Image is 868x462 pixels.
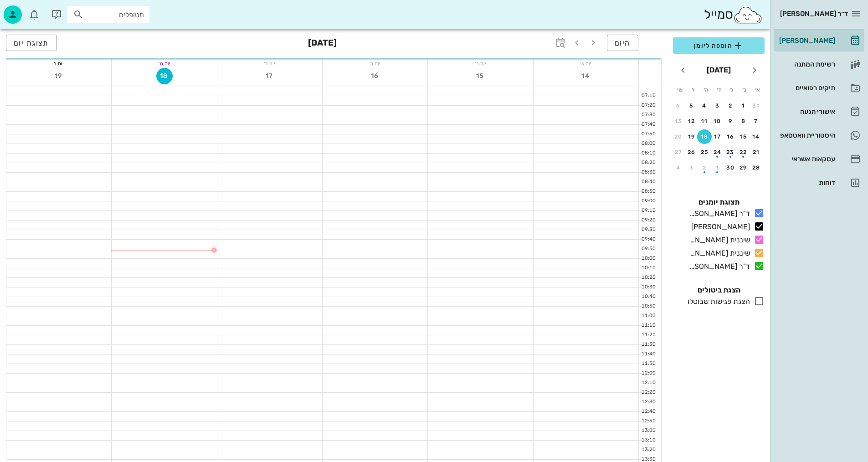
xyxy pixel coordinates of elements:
[749,145,764,159] button: 21
[367,72,383,80] span: 16
[367,68,383,84] button: 16
[736,129,751,144] button: 15
[639,331,657,339] div: 11:20
[777,37,835,44] div: [PERSON_NAME]
[749,103,764,109] div: 31
[534,59,638,68] div: יום א׳
[308,35,337,53] h3: [DATE]
[774,101,864,123] a: אישורי הגעה
[673,285,765,296] h4: הצגת ביטולים
[639,417,657,425] div: 12:50
[639,226,657,234] div: 09:30
[639,264,657,272] div: 10:10
[687,82,699,98] th: ו׳
[723,129,738,144] button: 16
[686,208,750,219] div: ד"ר [PERSON_NAME]
[749,164,764,171] div: 28
[157,72,172,80] span: 18
[723,149,738,155] div: 23
[749,160,764,175] button: 28
[710,160,725,175] button: 1
[671,133,686,140] div: 20
[639,398,657,406] div: 12:30
[749,114,764,128] button: 7
[684,103,699,109] div: 5
[615,39,631,47] span: היום
[749,149,764,155] div: 21
[710,114,725,128] button: 10
[27,7,32,13] span: תג
[774,77,864,99] a: תיקים רפואיים
[686,248,750,259] div: שיננית [PERSON_NAME]
[14,39,49,47] span: תצוגת יום
[710,129,725,144] button: 17
[736,103,751,109] div: 1
[262,68,278,84] button: 17
[671,145,686,159] button: 27
[684,296,750,307] div: הצגת פגישות שבוטלו
[6,59,111,68] div: יום ו׳
[639,389,657,396] div: 12:20
[639,149,657,157] div: 08:10
[774,30,864,51] a: [PERSON_NAME]
[749,129,764,144] button: 14
[710,103,725,109] div: 3
[777,132,835,139] div: היסטוריית וואטסאפ
[710,149,725,155] div: 24
[639,255,657,262] div: 10:00
[639,312,657,320] div: 11:00
[578,72,594,80] span: 14
[736,118,751,124] div: 8
[710,164,725,171] div: 1
[739,82,750,98] th: ב׳
[686,261,750,272] div: ד"ר [PERSON_NAME]
[723,164,738,171] div: 30
[684,114,699,128] button: 12
[780,10,848,18] span: ד״ר [PERSON_NAME]
[639,178,657,186] div: 08:40
[710,145,725,159] button: 24
[671,129,686,144] button: 20
[684,160,699,175] button: 3
[700,82,712,98] th: ה׳
[736,160,751,175] button: 29
[697,129,712,144] button: 18
[686,235,750,246] div: שיננית [PERSON_NAME]
[671,164,686,171] div: 4
[710,118,725,124] div: 10
[473,68,489,84] button: 15
[684,164,699,171] div: 3
[639,341,657,349] div: 11:30
[639,350,657,358] div: 11:40
[607,35,638,51] button: היום
[723,114,738,128] button: 9
[684,98,699,113] button: 5
[671,149,686,155] div: 27
[673,197,765,208] h4: תצוגת יומנים
[639,207,657,215] div: 09:10
[473,72,489,80] span: 15
[673,37,765,54] button: הוספה ליומן
[578,68,594,84] button: 14
[723,118,738,124] div: 9
[639,102,657,109] div: 07:20
[777,84,835,92] div: תיקים רפואיים
[675,62,691,78] button: חודש הבא
[697,160,712,175] button: 2
[684,149,699,155] div: 26
[697,149,712,155] div: 25
[156,68,173,84] button: 18
[428,59,533,68] div: יום ב׳
[736,145,751,159] button: 22
[639,436,657,444] div: 13:10
[51,72,67,80] span: 19
[680,40,757,51] span: הוספה ליומן
[736,164,751,171] div: 29
[639,322,657,329] div: 11:10
[723,160,738,175] button: 30
[6,35,57,51] button: תצוגת יום
[736,149,751,155] div: 22
[639,216,657,224] div: 09:20
[726,82,738,98] th: ג׳
[639,111,657,119] div: 07:30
